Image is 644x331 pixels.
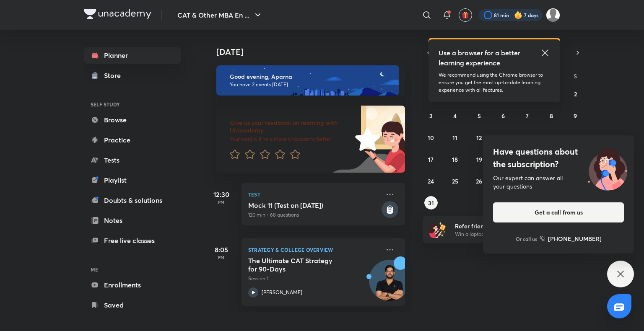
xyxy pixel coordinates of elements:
button: August 12, 2025 [473,131,486,144]
abbr: August 16, 2025 [572,134,578,142]
button: August 10, 2025 [424,131,438,144]
h6: [PHONE_NUMBER] [548,234,602,243]
p: Your word will help make Unacademy better [230,136,352,142]
abbr: August 14, 2025 [524,134,530,142]
abbr: August 17, 2025 [428,155,434,163]
abbr: August 11, 2025 [452,134,457,142]
h6: Give us your feedback on learning with Unacademy [230,119,352,134]
img: Aparna Dubey [546,8,560,22]
abbr: August 19, 2025 [476,155,482,163]
img: Company Logo [84,9,151,19]
abbr: August 4, 2025 [453,112,457,120]
img: avatar [462,11,469,19]
abbr: August 13, 2025 [500,134,506,142]
button: August 18, 2025 [448,153,462,166]
button: August 9, 2025 [569,109,582,122]
button: August 2, 2025 [569,87,582,101]
a: Browse [84,111,181,128]
button: August 7, 2025 [520,109,534,122]
button: avatar [459,8,472,22]
p: Test [248,189,380,199]
a: Notes [84,212,181,229]
img: evening [216,65,399,96]
button: August 25, 2025 [448,174,462,188]
h4: Have questions about the subscription? [493,145,624,171]
button: August 19, 2025 [473,153,486,166]
h4: [DATE] [216,47,413,57]
img: referral [429,221,446,238]
a: Saved [84,297,181,313]
h5: 8:05 [205,245,238,255]
a: Tests [84,152,181,168]
button: August 14, 2025 [520,131,534,144]
h6: SELF STUDY [84,97,181,111]
button: Get a call from us [493,202,624,222]
p: Session 1 [248,275,380,282]
h5: Mock 11 (Test on 31.08.2025) [248,201,380,209]
img: Avatar [369,264,410,305]
abbr: August 12, 2025 [476,134,482,142]
button: August 17, 2025 [424,153,438,166]
a: Enrollments [84,277,181,293]
p: 120 min • 68 questions [248,211,380,219]
abbr: August 26, 2025 [476,177,482,185]
h5: 12:30 [205,189,238,199]
div: Our expert can answer all your questions [493,174,624,191]
button: August 13, 2025 [496,131,510,144]
p: You have 2 events [DATE] [230,81,392,88]
p: PM [205,199,238,204]
p: Strategy & College Overview [248,245,380,255]
h6: ME [84,262,181,277]
h6: Good evening, Aparna [230,73,392,80]
button: August 16, 2025 [569,131,582,144]
p: PM [205,255,238,260]
button: August 31, 2025 [424,196,438,209]
h5: The Ultimate CAT Strategy for 90-Days [248,256,353,273]
abbr: August 10, 2025 [428,134,434,142]
img: streak [514,11,522,19]
a: Company Logo [84,9,151,21]
button: August 24, 2025 [424,174,438,188]
img: ttu_illustration_new.svg [581,145,634,191]
button: August 26, 2025 [473,174,486,188]
p: We recommend using the Chrome browser to ensure you get the most up-to-date learning experience w... [439,71,550,94]
abbr: August 7, 2025 [526,112,529,120]
a: [PHONE_NUMBER] [540,234,602,243]
p: Win a laptop, vouchers & more [455,230,558,238]
a: Doubts & solutions [84,192,181,209]
abbr: August 5, 2025 [478,112,481,120]
abbr: Saturday [574,72,577,80]
abbr: August 6, 2025 [501,112,505,120]
abbr: August 18, 2025 [452,155,458,163]
a: Practice [84,132,181,148]
button: CAT & Other MBA En ... [172,7,268,23]
button: August 11, 2025 [448,131,462,144]
button: August 5, 2025 [473,109,486,122]
button: August 6, 2025 [496,109,510,122]
img: feedback_image [327,106,405,173]
abbr: August 15, 2025 [548,134,554,142]
div: Store [104,70,126,80]
abbr: August 25, 2025 [452,177,458,185]
abbr: August 31, 2025 [428,199,434,207]
button: August 4, 2025 [448,109,462,122]
h6: Refer friends [455,222,558,230]
abbr: August 24, 2025 [428,177,434,185]
p: [PERSON_NAME] [262,289,302,296]
a: Free live classes [84,232,181,249]
abbr: August 2, 2025 [574,90,577,98]
p: Or call us [516,235,537,243]
a: Store [84,67,181,84]
abbr: August 9, 2025 [574,112,577,120]
abbr: August 8, 2025 [550,112,553,120]
abbr: August 3, 2025 [429,112,433,120]
a: Planner [84,47,181,64]
button: August 8, 2025 [545,109,558,122]
h5: Use a browser for a better learning experience [439,48,522,68]
button: August 3, 2025 [424,109,438,122]
a: Playlist [84,172,181,189]
button: August 15, 2025 [545,131,558,144]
